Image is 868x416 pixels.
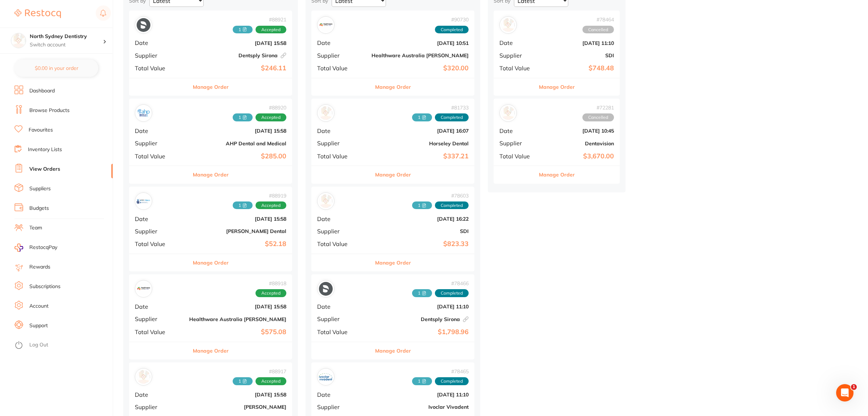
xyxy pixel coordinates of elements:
[233,26,253,34] span: Received
[29,283,61,290] a: Subscriptions
[375,166,411,183] button: Manage Order
[256,377,286,385] span: Accepted
[371,65,469,72] b: $320.00
[14,59,98,77] button: $0.00 in your order
[541,153,614,160] b: $3,670.00
[412,289,432,297] span: Received
[412,113,432,121] span: Received
[14,244,57,252] a: RestocqPay
[193,254,229,271] button: Manage Order
[29,185,51,192] a: Suppliers
[189,240,286,248] b: $52.18
[435,377,469,385] span: Completed
[189,53,286,58] b: Dentsply Sirona
[319,194,333,208] img: SDI
[256,201,286,209] span: Accepted
[135,303,183,310] span: Date
[317,228,366,234] span: Supplier
[371,53,469,58] b: Healthware Australia [PERSON_NAME]
[189,128,286,134] b: [DATE] 15:58
[29,341,48,349] a: Log Out
[233,105,286,111] span: # 88920
[375,342,411,359] button: Manage Order
[412,105,469,111] span: # 81733
[233,377,253,385] span: Received
[256,280,286,286] span: # 88918
[317,52,366,59] span: Supplier
[501,18,515,32] img: SDI
[135,153,183,159] span: Total Value
[375,78,411,96] button: Manage Order
[319,106,333,120] img: Horseley Dental
[135,404,183,410] span: Supplier
[135,329,183,335] span: Total Value
[29,224,42,232] a: Team
[137,194,150,208] img: Erskine Dental
[189,316,286,322] b: Healthware Australia [PERSON_NAME]
[539,166,575,183] button: Manage Order
[29,322,48,329] a: Support
[371,304,469,309] b: [DATE] 11:10
[435,17,469,22] span: # 90730
[256,289,286,297] span: Accepted
[317,153,366,159] span: Total Value
[129,187,292,272] div: Erskine Dental#889191 AcceptedDate[DATE] 15:58Supplier[PERSON_NAME] DentalTotal Value$52.18Manage...
[189,65,286,72] b: $246.11
[371,228,469,234] b: SDI
[193,166,229,183] button: Manage Order
[135,65,183,71] span: Total Value
[193,78,229,96] button: Manage Order
[135,216,183,222] span: Date
[189,40,286,46] b: [DATE] 15:58
[137,370,150,384] img: Henry Schein Halas
[129,274,292,359] div: Healthware Australia Ridley#88918AcceptedDate[DATE] 15:58SupplierHealthware Australia [PERSON_NAM...
[371,128,469,134] b: [DATE] 16:07
[30,33,103,40] h4: North Sydney Dentistry
[412,193,469,199] span: # 78603
[501,106,515,120] img: Dentavision
[189,392,286,398] b: [DATE] 15:58
[412,280,469,286] span: # 78466
[137,282,150,296] img: Healthware Australia Ridley
[189,228,286,234] b: [PERSON_NAME] Dental
[435,289,469,297] span: Completed
[29,87,55,95] a: Dashboard
[135,39,183,46] span: Date
[29,303,49,310] a: Account
[137,18,150,32] img: Dentsply Sirona
[193,342,229,359] button: Manage Order
[317,39,366,46] span: Date
[189,153,286,160] b: $285.00
[135,316,183,322] span: Supplier
[189,141,286,146] b: AHP Dental and Medical
[256,113,286,121] span: Accepted
[371,316,469,322] b: Dentsply Sirona
[319,370,333,384] img: Ivoclar Vivadent
[135,228,183,234] span: Supplier
[14,244,23,252] img: RestocqPay
[435,201,469,209] span: Completed
[29,126,53,134] a: Favourites
[317,140,366,146] span: Supplier
[129,11,292,96] div: Dentsply Sirona#889211 AcceptedDate[DATE] 15:58SupplierDentsply SironaTotal Value$246.11Manage Order
[189,328,286,336] b: $575.08
[375,254,411,271] button: Manage Order
[29,205,49,212] a: Budgets
[317,303,366,310] span: Date
[317,404,366,410] span: Supplier
[541,53,614,58] b: SDI
[412,377,432,385] span: Received
[129,99,292,184] div: AHP Dental and Medical#889201 AcceptedDate[DATE] 15:58SupplierAHP Dental and MedicalTotal Value$2...
[582,26,614,34] span: Cancelled
[371,40,469,46] b: [DATE] 10:51
[135,140,183,146] span: Supplier
[582,105,614,111] span: # 72281
[435,26,469,34] span: Completed
[317,216,366,222] span: Date
[317,65,366,71] span: Total Value
[30,41,103,49] p: Switch account
[319,282,333,296] img: Dentsply Sirona
[233,17,286,22] span: # 88921
[29,244,57,251] span: RestocqPay
[499,65,536,71] span: Total Value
